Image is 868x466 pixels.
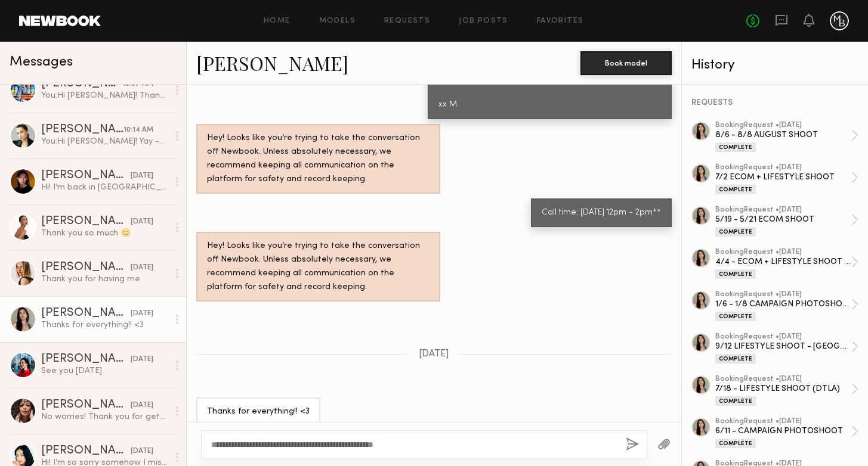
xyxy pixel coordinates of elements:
[537,17,584,25] a: Favorites
[207,240,430,294] div: Hey! Looks like you’re trying to take the conversation off Newbook. Unless absolutely necessary, ...
[715,375,858,406] a: bookingRequest •[DATE]7/18 - LIFESTYLE SHOOT (DTLA)Complete
[419,349,449,359] span: [DATE]
[715,425,851,437] div: 6/11 - CAMPAIGN PHOTOSHOOT
[715,383,851,394] div: 7/18 - LIFESTYLE SHOOT (DTLA)
[459,17,508,25] a: Job Posts
[715,312,756,321] div: Complete
[542,206,661,220] div: Call time: [DATE] 12pm - 2pm**
[41,445,131,457] div: [PERSON_NAME]
[41,90,168,101] div: You: Hi [PERSON_NAME]! Thank you for getting back to us. So great that you're available -- the sh...
[580,57,672,67] a: Book model
[41,353,131,365] div: [PERSON_NAME]
[715,439,756,448] div: Complete
[715,269,756,279] div: Complete
[715,172,851,183] div: 7/2 ECOM + LIFESTYLE SHOOT
[715,122,858,152] a: bookingRequest •[DATE]8/6 - 8/8 AUGUST SHOOTComplete
[131,262,153,274] div: [DATE]
[715,418,851,425] div: booking Request • [DATE]
[715,248,851,256] div: booking Request • [DATE]
[207,132,430,187] div: Hey! Looks like you’re trying to take the conversation off Newbook. Unless absolutely necessary, ...
[691,58,858,72] div: History
[715,291,851,299] div: booking Request • [DATE]
[715,341,851,352] div: 9/12 LIFESTYLE SHOOT - [GEOGRAPHIC_DATA]
[715,206,851,214] div: booking Request • [DATE]
[715,206,858,237] a: bookingRequest •[DATE]5/19 - 5/21 ECOM SHOOTComplete
[715,129,851,141] div: 8/6 - 8/8 AUGUST SHOOT
[207,405,310,419] div: Thanks for everything!! <3
[131,446,153,457] div: [DATE]
[41,274,168,285] div: Thank you for having me
[715,291,858,321] a: bookingRequest •[DATE]1/6 - 1/8 CAMPAIGN PHOTOSHOOTComplete
[715,256,851,268] div: 4/4 - ECOM + LIFESTYLE SHOOT / DTLA
[715,375,851,383] div: booking Request • [DATE]
[715,396,756,406] div: Complete
[715,164,858,194] a: bookingRequest •[DATE]7/2 ECOM + LIFESTYLE SHOOTComplete
[131,216,153,228] div: [DATE]
[41,228,168,239] div: Thank you so much 😊
[384,17,430,25] a: Requests
[715,214,851,225] div: 5/19 - 5/21 ECOM SHOOT
[41,182,168,193] div: Hi! I’m back in [GEOGRAPHIC_DATA] and open to work and new projects! Feel free to reach out if yo...
[131,308,153,319] div: [DATE]
[715,185,756,194] div: Complete
[41,170,131,182] div: [PERSON_NAME]
[580,51,672,75] button: Book model
[715,333,858,364] a: bookingRequest •[DATE]9/12 LIFESTYLE SHOOT - [GEOGRAPHIC_DATA]Complete
[41,411,168,422] div: No worries! Thank you for getting back to me. Wishing you all the best!
[715,164,851,172] div: booking Request • [DATE]
[715,142,756,152] div: Complete
[715,248,858,279] a: bookingRequest •[DATE]4/4 - ECOM + LIFESTYLE SHOOT / DTLAComplete
[41,136,168,147] div: You: Hi [PERSON_NAME]! Yay -- that is perfect. We would more and likely have you come in [DATE] -...
[196,50,348,76] a: [PERSON_NAME]
[715,418,858,448] a: bookingRequest •[DATE]6/11 - CAMPAIGN PHOTOSHOOTComplete
[131,400,153,411] div: [DATE]
[131,170,153,182] div: [DATE]
[319,17,356,25] a: Models
[715,227,756,237] div: Complete
[715,122,851,129] div: booking Request • [DATE]
[41,365,168,377] div: See you [DATE]
[123,125,153,136] div: 10:14 AM
[41,262,131,274] div: [PERSON_NAME]
[131,354,153,365] div: [DATE]
[122,79,153,90] div: 10:07 AM
[715,333,851,341] div: booking Request • [DATE]
[41,319,168,331] div: Thanks for everything!! <3
[715,299,851,310] div: 1/6 - 1/8 CAMPAIGN PHOTOSHOOT
[691,99,858,107] div: REQUESTS
[41,124,123,136] div: [PERSON_NAME]
[41,307,131,319] div: [PERSON_NAME]
[10,55,73,69] span: Messages
[41,216,131,228] div: [PERSON_NAME]
[264,17,291,25] a: Home
[715,354,756,364] div: Complete
[41,399,131,411] div: [PERSON_NAME]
